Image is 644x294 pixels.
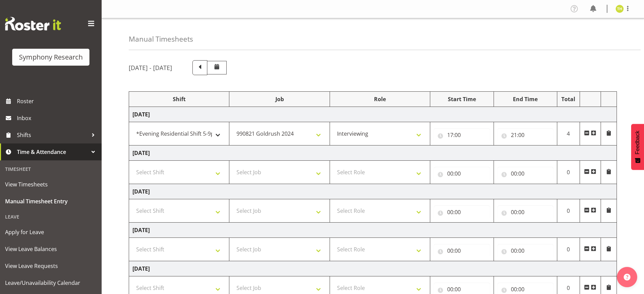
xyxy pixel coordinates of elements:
a: Leave/Unavailability Calendar [2,274,100,291]
input: Click to select... [434,244,490,257]
td: [DATE] [129,145,617,161]
span: Manual Timesheet Entry [5,196,97,206]
h5: [DATE] - [DATE] [129,64,172,71]
input: Click to select... [497,244,554,257]
td: [DATE] [129,261,617,276]
input: Click to select... [434,205,490,219]
span: Shifts [17,130,88,140]
input: Click to select... [497,167,554,180]
div: Start Time [434,95,490,103]
div: Role [333,95,427,103]
a: View Leave Requests [2,257,100,274]
img: tristan-healley11868.jpg [616,5,624,13]
td: [DATE] [129,184,617,199]
a: View Timesheets [2,176,100,193]
td: 4 [557,122,580,145]
span: Time & Attendance [17,147,88,157]
span: View Leave Requests [5,261,97,271]
input: Click to select... [497,205,554,219]
div: Shift [132,95,226,103]
span: Leave/Unavailability Calendar [5,278,97,288]
td: [DATE] [129,107,617,122]
span: Roster [17,96,98,106]
div: Job [233,95,326,103]
input: Click to select... [434,167,490,180]
div: Total [561,95,576,103]
td: 0 [557,161,580,184]
img: help-xxl-2.png [624,274,630,280]
td: 0 [557,199,580,223]
span: Feedback [635,131,641,154]
input: Click to select... [497,128,554,142]
span: View Timesheets [5,179,97,189]
span: Apply for Leave [5,227,97,237]
a: View Leave Balances [2,241,100,257]
a: Apply for Leave [2,224,100,241]
td: [DATE] [129,223,617,238]
span: View Leave Balances [5,244,97,254]
a: Manual Timesheet Entry [2,193,100,210]
button: Feedback - Show survey [631,124,644,170]
input: Click to select... [434,128,490,142]
img: Rosterit website logo [5,17,61,30]
h4: Manual Timesheets [129,35,193,43]
div: End Time [497,95,554,103]
span: Inbox [17,113,98,123]
td: 0 [557,238,580,261]
div: Symphony Research [19,52,83,62]
div: Leave [2,210,100,224]
div: Timesheet [2,162,100,176]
